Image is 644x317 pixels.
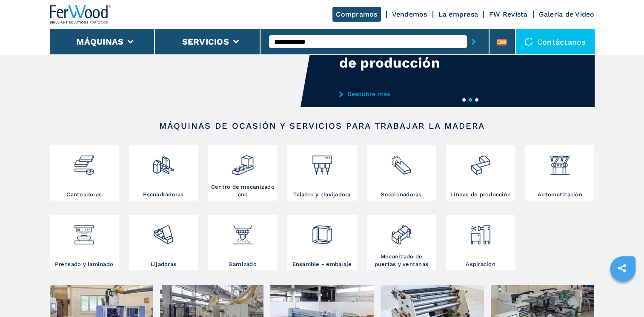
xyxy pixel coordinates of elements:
[229,260,257,268] h3: Barnizado
[538,191,582,198] h3: Automatización
[152,217,175,246] img: levigatrici_2.png
[466,260,495,268] h3: Aspiración
[611,258,633,279] a: sharethis
[311,217,333,246] img: montaggio_imballaggio_2.png
[469,98,472,102] button: 2
[525,145,594,201] a: Automatización
[287,215,356,270] a: Ensamble - embalaje
[524,37,533,46] img: Contáctanos
[549,147,571,176] img: automazione.png
[446,145,515,201] a: Líneas de producción
[311,147,333,176] img: foratrici_inseritrici_2.png
[232,217,254,246] img: verniciatura_1.png
[76,37,123,47] button: Máquinas
[50,145,119,201] a: Canteadoras
[539,10,595,18] a: Galeria de Video
[208,145,277,201] a: Centro de mecanizado cnc
[489,10,528,18] a: FW Revista
[50,215,119,270] a: Prensado y laminado
[390,217,412,246] img: lavorazione_porte_finestre_2.png
[469,217,492,246] img: aspirazione_1.png
[608,279,638,311] iframe: Chat
[182,37,229,47] button: Servicios
[516,29,595,54] div: Contáctanos
[446,215,515,270] a: Aspiración
[367,215,436,270] a: Mecanizado de puertas y ventanas
[475,98,478,102] button: 3
[208,215,277,270] a: Barnizado
[66,191,102,198] h3: Canteadoras
[73,147,95,176] img: bordatrici_1.png
[287,145,356,201] a: Taladro y clavijadora
[55,260,113,268] h3: Prensado y laminado
[467,32,480,51] button: submit-button
[77,121,567,131] h2: Máquinas de ocasión y servicios para trabajar la madera
[438,10,478,18] a: La empresa
[369,253,434,268] h3: Mecanizado de puertas y ventanas
[152,147,175,176] img: squadratrici_2.png
[450,191,511,198] h3: Líneas de producción
[339,91,506,97] a: Descubre más
[469,147,492,176] img: linee_di_produzione_2.png
[129,215,198,270] a: Lijadoras
[50,5,111,24] img: Ferwood
[143,191,183,198] h3: Escuadradoras
[151,260,176,268] h3: Lijadoras
[392,10,427,18] a: Vendemos
[73,217,95,246] img: pressa-strettoia.png
[293,191,350,198] h3: Taladro y clavijadora
[381,191,421,198] h3: Seccionadoras
[367,145,436,201] a: Seccionadoras
[390,147,412,176] img: sezionatrici_2.png
[232,147,254,176] img: centro_di_lavoro_cnc_2.png
[292,260,352,268] h3: Ensamble - embalaje
[332,7,381,22] a: Compramos
[210,183,275,198] h3: Centro de mecanizado cnc
[462,98,466,102] button: 1
[129,145,198,201] a: Escuadradoras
